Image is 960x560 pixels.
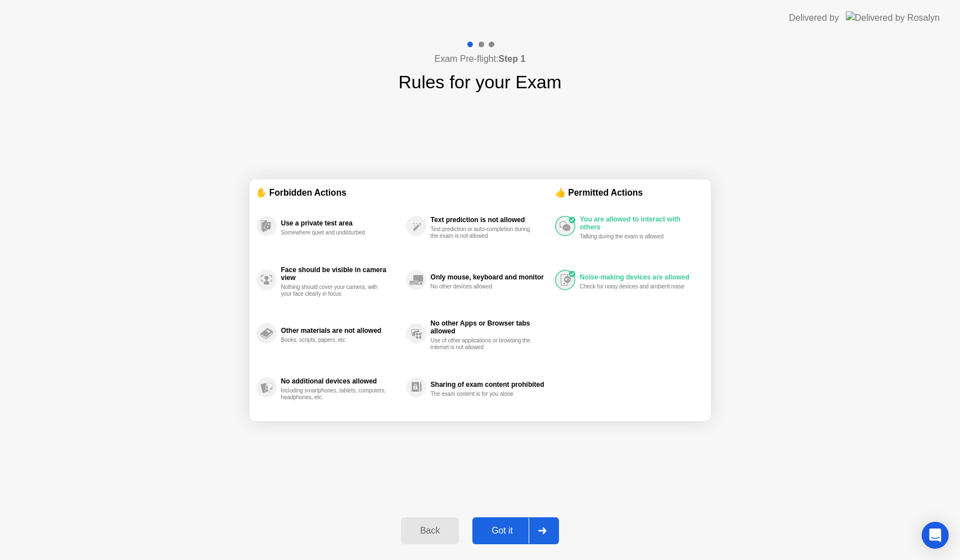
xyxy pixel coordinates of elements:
[281,229,387,236] div: Somewhere quiet and undisturbed
[281,337,387,344] div: Books, scripts, papers, etc
[281,327,400,335] div: Other materials are not allowed
[580,233,686,240] div: Talking during the exam is allowed
[256,186,556,199] div: ✋ Forbidden Actions
[580,273,698,281] div: Noise-making devices are allowed
[498,54,525,64] b: Step 1
[401,517,459,544] button: Back
[431,319,549,335] div: No other Apps or Browser tabs allowed
[555,186,704,199] div: 👍 Permitted Actions
[431,381,549,389] div: Sharing of exam content prohibited
[476,526,529,536] div: Got it
[431,216,549,224] div: Text prediction is not allowed
[580,283,686,290] div: Check for noisy devices and ambient noise
[281,219,400,227] div: Use a private test area
[431,226,537,240] div: Text prediction or auto-completion during the exam is not allowed
[399,69,562,96] h1: Rules for your Exam
[580,215,698,231] div: You are allowed to interact with others
[789,11,839,25] div: Delivered by
[281,284,387,297] div: Nothing should cover your camera, with your face clearly in focus
[281,266,400,282] div: Face should be visible in camera view
[472,517,559,544] button: Got it
[281,377,400,385] div: No additional devices allowed
[431,273,549,281] div: Only mouse, keyboard and monitor
[431,391,537,398] div: The exam content is for you alone
[431,337,537,351] div: Use of other applications or browsing the internet is not allowed
[404,526,456,536] div: Back
[435,52,526,66] h4: Exam Pre-flight:
[281,387,387,401] div: Including smartphones, tablets, computers, headphones, etc.
[431,283,537,290] div: No other devices allowed
[846,11,940,24] img: Delivered by Rosalyn
[922,522,949,549] div: Open Intercom Messenger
